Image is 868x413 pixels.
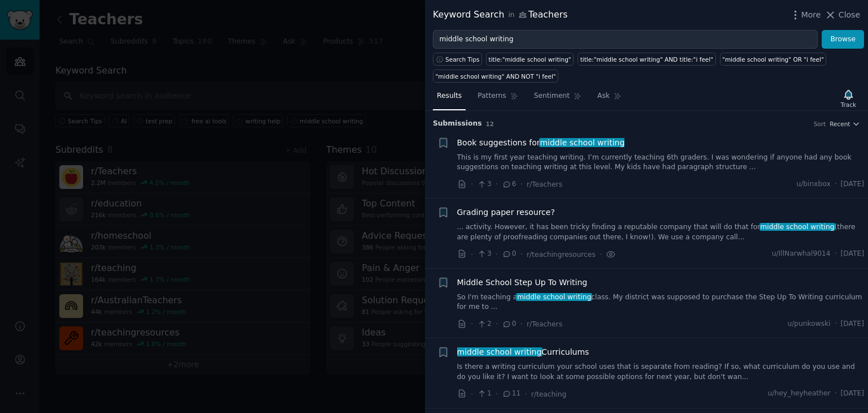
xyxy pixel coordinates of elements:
span: · [835,319,837,329]
span: · [471,248,473,260]
button: Search Tips [433,53,482,66]
span: 3 [477,179,491,190]
span: Patterns [478,91,506,101]
span: · [835,179,837,190]
a: Middle School Step Up To Writing [457,277,588,289]
div: title:"middle school writing" [489,55,571,63]
span: Sentiment [534,91,570,101]
a: title:"middle school writing" [486,53,574,66]
input: Try a keyword related to your business [433,30,818,49]
span: in [508,10,514,20]
button: Track [837,87,860,110]
span: 0 [502,249,516,259]
span: Recent [830,120,850,128]
a: So I'm teaching amiddle school writingclass. My district was supposed to purchase the Step Up To ... [457,292,865,312]
a: Is there a writing curriculum your school uses that is separate from reading? If so, what curricu... [457,362,865,382]
button: Recent [830,120,860,128]
span: [DATE] [841,389,864,399]
span: Submission s [433,119,482,129]
span: · [520,318,523,330]
span: u/binxbox [796,179,830,190]
span: Curriculums [457,346,589,358]
span: 0 [502,319,516,329]
span: middle school writing [759,223,836,231]
span: · [600,248,602,260]
span: Results [437,91,462,101]
span: r/teachingresources [527,251,596,259]
span: · [471,318,473,330]
span: u/IllNarwhal9014 [772,249,831,259]
span: r/teaching [531,390,566,398]
a: middle school writingCurriculums [457,346,589,358]
span: 11 [502,389,520,399]
span: Search Tips [445,55,480,63]
span: · [524,388,527,400]
span: 1 [477,389,491,399]
span: middle school writing [539,138,626,147]
span: r/Teachers [527,320,562,328]
span: Ask [597,91,610,101]
a: "middle school writing" AND NOT "i feel" [433,70,558,83]
div: title:"middle school writing" AND title:"i feel" [580,55,713,63]
div: Keyword Search Teachers [433,8,567,22]
span: · [496,178,498,190]
a: Patterns [474,87,522,110]
span: · [520,248,523,260]
span: middle school writing [516,293,592,301]
div: "middle school writing" OR "i feel" [722,55,824,63]
a: title:"middle school writing" AND title:"i feel" [578,53,715,66]
div: Sort [814,120,826,128]
div: Track [841,101,856,109]
span: · [520,178,523,190]
span: · [496,388,498,400]
span: · [496,318,498,330]
span: [DATE] [841,249,864,259]
span: u/hey_heyheather [768,389,831,399]
span: · [835,249,837,259]
span: Book suggestions for [457,137,625,149]
span: · [471,178,473,190]
span: [DATE] [841,179,864,190]
span: 6 [502,179,516,190]
span: [DATE] [841,319,864,329]
button: Close [824,9,860,21]
a: "middle school writing" OR "i feel" [720,53,827,66]
span: r/Teachers [527,180,562,188]
span: 12 [486,121,494,127]
a: Sentiment [530,87,585,110]
span: middle school writing [456,347,542,356]
span: · [835,389,837,399]
span: Close [839,9,860,21]
span: More [801,9,821,21]
a: Results [433,87,466,110]
span: u/punkowski [787,319,830,329]
span: · [496,248,498,260]
a: ... activity. However, it has been tricky finding a reputable company that will do that formiddle... [457,222,865,242]
div: "middle school writing" AND NOT "i feel" [436,72,556,80]
span: · [471,388,473,400]
a: Grading paper resource? [457,206,555,218]
span: 3 [477,249,491,259]
span: 2 [477,319,491,329]
a: Book suggestions formiddle school writing [457,137,625,149]
a: Ask [593,87,626,110]
a: This is my first year teaching writing. I’m currently teaching 6th graders. I was wondering if an... [457,153,865,173]
button: More [789,9,821,21]
button: Browse [822,30,864,49]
